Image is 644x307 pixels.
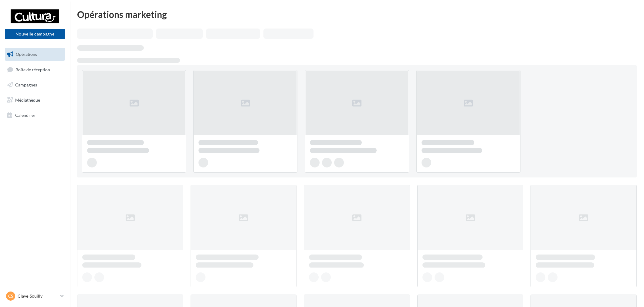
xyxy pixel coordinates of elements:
a: Médiathèque [4,94,66,106]
button: Nouvelle campagne [5,29,65,39]
span: Opérations [16,52,37,57]
div: Opérations marketing [77,10,637,19]
p: Claye-Souilly [18,293,58,299]
a: CS Claye-Souilly [5,290,65,302]
a: Calendrier [4,109,66,122]
span: Médiathèque [15,97,40,103]
a: Campagnes [4,79,66,91]
span: Boîte de réception [15,67,50,72]
a: Boîte de réception [4,63,66,76]
span: Campagnes [15,82,37,87]
span: Calendrier [15,112,36,117]
span: CS [8,293,13,299]
a: Opérations [4,48,66,61]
